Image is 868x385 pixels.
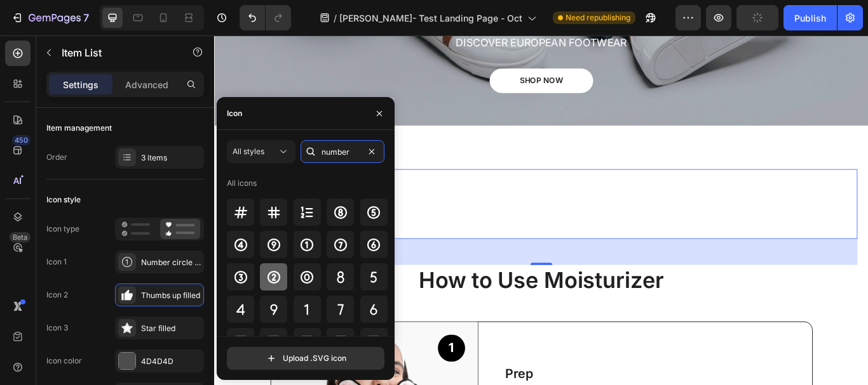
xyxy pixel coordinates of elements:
div: Star filled [141,323,201,334]
p: Shop now [356,47,407,58]
div: Icon 3 [46,322,68,334]
div: 3 items [141,152,201,164]
div: Icon type [46,223,79,235]
div: Number circle one light [141,257,201,268]
div: All icons [227,178,257,189]
p: Discover European footwear [14,1,749,17]
div: Item List [29,138,64,150]
div: Beta [10,232,31,242]
div: Icon color [46,355,82,367]
p: 7 [83,10,89,25]
span: [PERSON_NAME]- Test Landing Page - Oct [339,11,522,25]
div: Item management [46,122,112,134]
p: Settings [63,78,98,91]
div: Your custom text goes here [33,156,160,178]
span: Need republishing [566,12,630,23]
button: Upload .SVG icon [227,347,384,370]
div: Icon 2 [46,289,68,301]
div: Order [46,152,67,163]
iframe: To enrich screen reader interactions, please activate Accessibility in Grammarly extension settings [214,36,868,385]
span: All styles [233,147,264,156]
div: 450 [12,135,31,145]
div: Thumbs up filled [141,290,201,301]
p: Item List [62,45,170,60]
div: Upload .SVG icon [265,352,346,365]
div: Icon 1 [46,256,67,268]
div: Icon style [46,194,81,206]
button: All styles [227,140,295,163]
div: Publish [794,11,826,25]
a: Shop now [321,39,442,67]
input: Search icon [301,140,384,163]
div: 4D4D4D [141,356,201,367]
div: Your custom text goes here [33,186,160,208]
div: Icon [227,108,242,119]
div: Undo/Redo [240,5,291,30]
p: Advanced [125,78,168,91]
p: 1 [262,353,291,375]
div: Your custom text goes here [33,216,160,238]
h2: How to Use Moisturizer [13,268,750,303]
button: 7 [5,5,95,30]
span: / [334,11,337,25]
button: Publish [783,5,837,30]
